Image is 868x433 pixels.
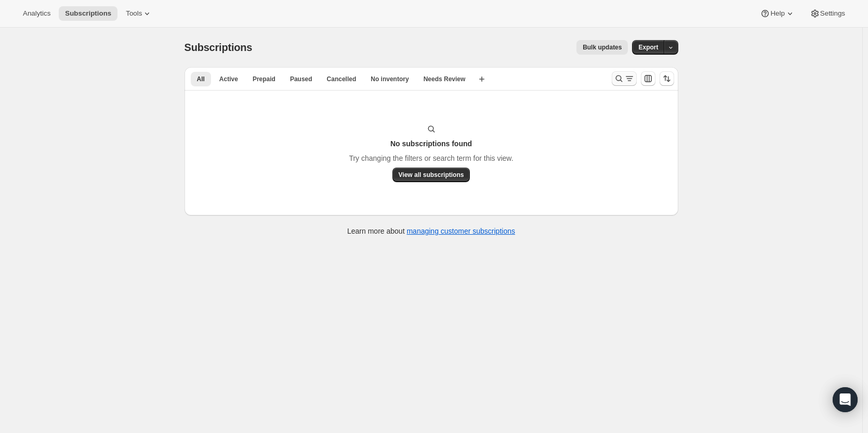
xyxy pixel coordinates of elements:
[120,6,159,21] button: Tools
[219,75,238,83] span: Active
[349,153,513,163] p: Try changing the filters or search term for this view.
[406,227,515,235] a: managing customer subscriptions
[660,71,674,86] button: Sort the results
[327,75,357,83] span: Cancelled
[197,75,205,83] span: All
[583,43,622,52] span: Bulk updates
[754,6,801,21] button: Help
[290,75,312,83] span: Paused
[185,42,253,53] span: Subscriptions
[390,138,472,149] h3: No subscriptions found
[65,9,111,18] span: Subscriptions
[371,75,409,83] span: No inventory
[59,6,117,21] button: Subscriptions
[392,168,470,182] button: View all subscriptions
[641,71,655,86] button: Customize table column order and visibility
[612,71,637,86] button: Search and filter results
[638,43,658,52] span: Export
[770,9,784,18] span: Help
[253,75,275,83] span: Prepaid
[804,6,851,21] button: Settings
[833,387,858,412] div: Open Intercom Messenger
[17,6,57,21] button: Analytics
[347,226,515,236] p: Learn more about
[632,40,664,55] button: Export
[820,9,845,18] span: Settings
[474,72,490,86] button: Create new view
[23,9,50,18] span: Analytics
[576,40,628,55] button: Bulk updates
[424,75,466,83] span: Needs Review
[399,171,464,179] span: View all subscriptions
[126,9,142,18] span: Tools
